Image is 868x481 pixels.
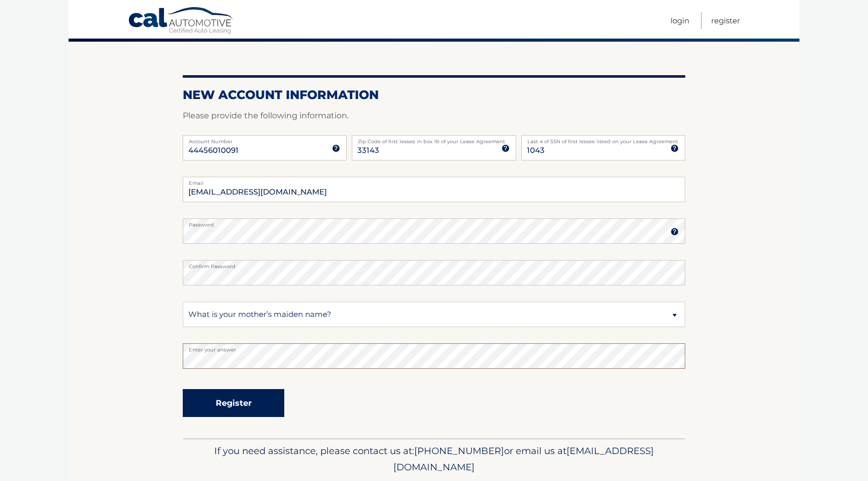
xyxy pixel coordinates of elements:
[183,218,685,227] label: Password
[189,443,679,475] p: If you need assistance, please contact us at: or email us at
[128,7,235,36] a: Cal Automotive
[183,177,685,202] input: Email
[671,228,679,236] img: tooltip.svg
[502,144,510,152] img: tooltip.svg
[671,144,679,152] img: tooltip.svg
[352,135,516,143] label: Zip Code of first lessee in box 1b of your Lease Agreement
[352,135,516,161] input: Zip Code
[183,343,685,351] label: Enter your answer
[521,135,685,161] input: SSN or EIN (last 4 digits only)
[183,260,685,268] label: Confirm Password
[332,144,340,152] img: tooltip.svg
[414,445,504,457] span: [PHONE_NUMBER]
[183,389,284,417] button: Register
[183,135,347,161] input: Account Number
[183,135,347,143] label: Account Number
[183,177,685,185] label: Email
[183,87,685,103] h2: New Account Information
[521,135,685,143] label: Last 4 of SSN of first lessee listed on your Lease Agreement
[711,12,740,29] a: Register
[183,109,685,123] p: Please provide the following information.
[671,12,689,29] a: Login
[393,445,654,473] span: [EMAIL_ADDRESS][DOMAIN_NAME]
